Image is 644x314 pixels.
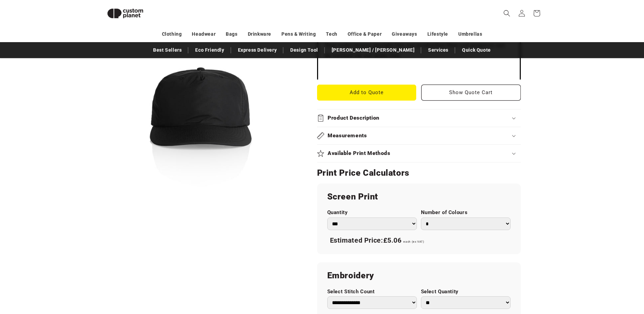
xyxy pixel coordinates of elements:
media-gallery: Gallery Viewer [102,10,300,209]
a: Headwear [192,28,216,40]
iframe: Customer reviews powered by Trustpilot [325,66,513,73]
label: Select Stitch Count [327,289,417,295]
h2: Product Description [328,115,380,122]
a: Clothing [162,28,182,40]
span: £5.06 [383,236,402,244]
a: Services [425,44,452,56]
h2: Embroidery [327,270,511,281]
a: Best Sellers [150,44,185,56]
button: Show Quote Cart [421,85,521,101]
a: Drinkware [248,28,271,40]
a: Giveaways [392,28,417,40]
a: Design Tool [287,44,321,56]
h2: Print Price Calculators [317,168,521,178]
h2: Available Print Methods [328,150,390,157]
label: Quantity [327,209,417,216]
a: Pens & Writing [281,28,316,40]
summary: Available Print Methods [317,145,521,162]
a: Express Delivery [235,44,280,56]
iframe: Chat Widget [610,281,644,314]
a: Umbrellas [458,28,482,40]
a: Quick Quote [459,44,494,56]
summary: Measurements [317,127,521,144]
h2: Measurements [328,132,367,139]
h2: Screen Print [327,191,511,202]
summary: Search [499,6,514,21]
strong: Ordering is easy. Approve your quote and visual online then tap to pay. Your order moves straight... [325,33,512,59]
summary: Product Description [317,109,521,127]
button: Add to Quote [317,85,417,101]
label: Number of Colours [421,209,511,216]
a: Lifestyle [427,28,448,40]
img: Custom Planet [102,3,149,24]
a: [PERSON_NAME] / [PERSON_NAME] [328,44,418,56]
span: each (ex VAT) [403,240,424,243]
div: Estimated Price: [327,233,511,248]
a: Eco Friendly [192,44,227,56]
label: Select Quantity [421,289,511,295]
a: Office & Paper [348,28,382,40]
a: Tech [326,28,337,40]
a: Bags [226,28,237,40]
